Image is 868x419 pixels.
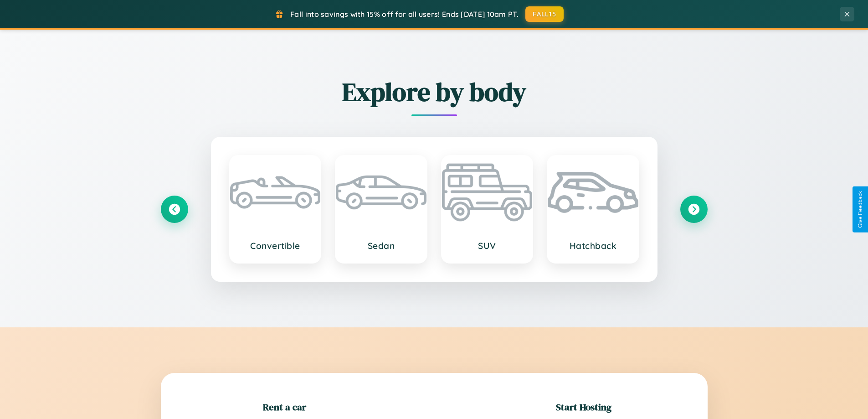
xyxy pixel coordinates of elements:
[451,240,524,251] h3: SUV
[556,400,611,414] h2: Start Hosting
[161,74,708,109] h2: Explore by body
[290,10,519,19] span: Fall into savings with 15% off for all users! Ends [DATE] 10am PT.
[263,400,306,414] h2: Rent a car
[525,6,564,22] button: FALL15
[557,240,629,251] h3: Hatchback
[345,240,417,251] h3: Sedan
[857,191,863,228] div: Give Feedback
[239,240,312,251] h3: Convertible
